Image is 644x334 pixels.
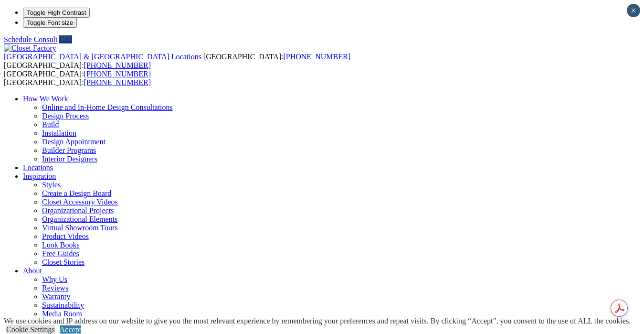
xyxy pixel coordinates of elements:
img: Closet Factory [4,44,56,53]
a: Organizational Projects [42,206,114,215]
a: About [23,267,42,275]
span: [GEOGRAPHIC_DATA] & [GEOGRAPHIC_DATA] Locations [4,53,201,61]
div: We use cookies and IP address on our website to give you the most relevant experience by remember... [4,317,631,325]
a: Online and In-Home Design Consultations [42,103,173,111]
a: Inspiration [23,172,56,180]
a: Design Process [42,112,89,120]
a: How We Work [23,95,68,103]
a: Create a Design Board [42,189,111,197]
a: Styles [42,181,61,189]
a: Media Room [42,310,82,318]
a: [PHONE_NUMBER] [84,61,151,69]
a: Accept [60,325,81,334]
a: Installation [42,129,76,137]
span: [GEOGRAPHIC_DATA]: [GEOGRAPHIC_DATA]: [4,70,151,86]
a: Organizational Elements [42,215,117,223]
a: Cookie Settings [6,325,55,334]
a: Schedule Consult [4,35,57,43]
span: Toggle Font size [27,19,73,26]
a: Look Books [42,241,80,249]
a: Reviews [42,284,68,292]
a: Closet Stories [42,258,84,266]
button: Toggle Font size [23,18,77,28]
span: Toggle High Contrast [27,9,86,16]
a: [PHONE_NUMBER] [283,53,350,61]
a: Design Appointment [42,138,106,146]
a: Call [59,35,72,43]
button: Toggle High Contrast [23,8,90,18]
a: Locations [23,163,53,172]
a: Sustainability [42,301,84,309]
button: Close [627,4,640,17]
a: Warranty [42,292,70,301]
a: Builder Programs [42,146,96,154]
a: [PHONE_NUMBER] [84,78,151,86]
a: Free Guides [42,249,79,258]
a: Why Us [42,275,67,283]
a: Virtual Showroom Tours [42,224,118,232]
a: Interior Designers [42,155,97,163]
span: [GEOGRAPHIC_DATA]: [GEOGRAPHIC_DATA]: [4,53,350,69]
a: Product Videos [42,232,89,240]
a: Closet Accessory Videos [42,198,118,206]
a: Build [42,120,59,129]
a: [PHONE_NUMBER] [84,70,151,78]
a: [GEOGRAPHIC_DATA] & [GEOGRAPHIC_DATA] Locations [4,53,203,61]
